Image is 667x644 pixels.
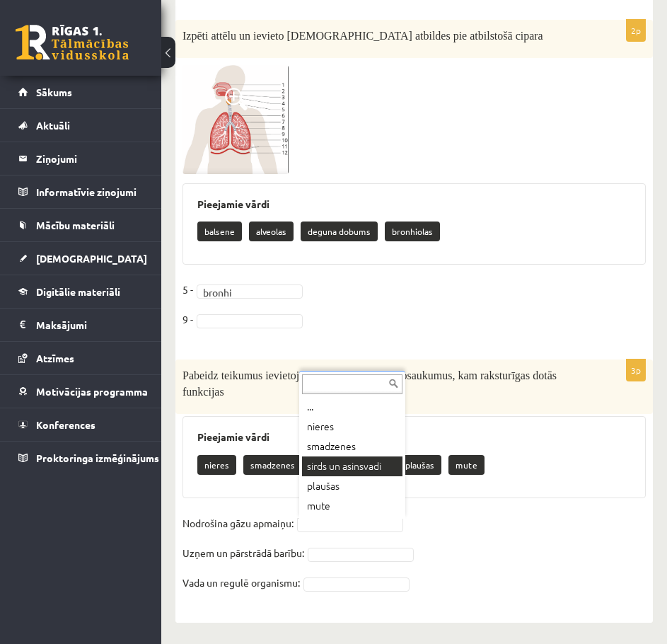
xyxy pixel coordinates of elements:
div: plaušas [302,476,402,496]
div: mute [302,496,402,516]
div: ... [302,397,402,417]
div: sirds un asinsvadi [302,456,402,476]
div: smadzenes [302,437,402,456]
div: nieres [302,417,402,437]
